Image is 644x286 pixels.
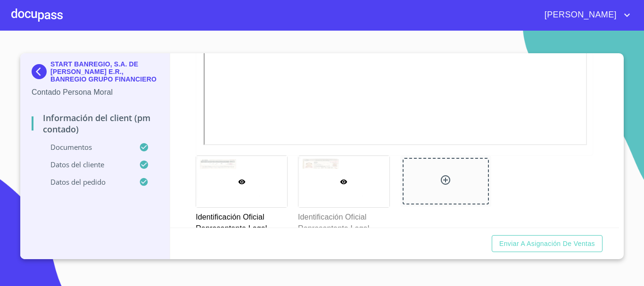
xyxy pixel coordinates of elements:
p: Documentos [32,142,139,152]
p: Contado Persona Moral [32,87,158,98]
img: Docupass spot blue [32,64,50,79]
span: Enviar a Asignación de Ventas [499,238,595,250]
p: START BANREGIO, S.A. DE [PERSON_NAME] E.R., BANREGIO GRUPO FINANCIERO [50,60,158,83]
p: Datos del cliente [32,160,139,169]
span: [PERSON_NAME] [537,8,621,23]
div: START BANREGIO, S.A. DE [PERSON_NAME] E.R., BANREGIO GRUPO FINANCIERO [32,60,158,87]
p: Identificación Oficial Representante Legal [196,208,287,234]
p: Identificación Oficial Representante Legal [298,208,389,234]
p: Datos del pedido [32,177,139,187]
p: Información del Client (PM contado) [32,112,158,135]
button: Enviar a Asignación de Ventas [492,235,603,253]
button: account of current user [537,8,633,23]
